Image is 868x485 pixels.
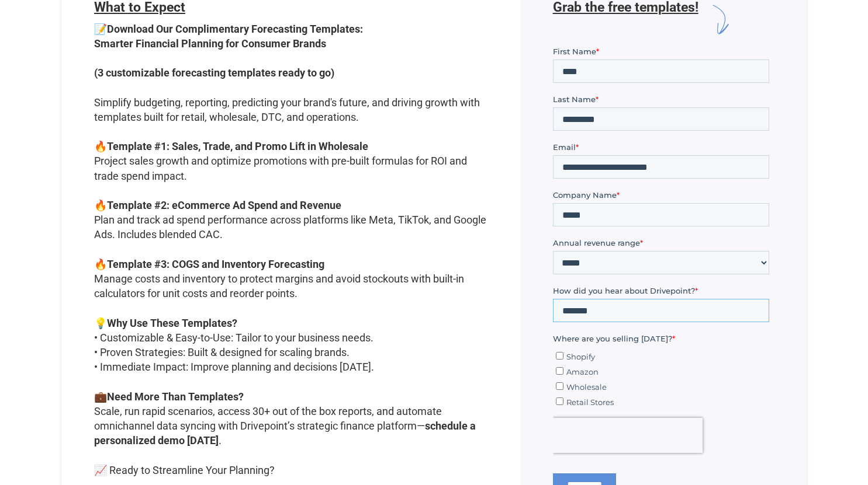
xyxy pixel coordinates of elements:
[107,258,324,270] strong: Template #3: COGS and Inventory Forecasting
[107,140,368,152] strong: Template #1: Sales, Trade, and Promo Lift in Wholesale
[107,199,341,211] strong: Template #2: eCommerce Ad Spend and Revenue
[94,23,363,50] strong: Download Our Complimentary Forecasting Templates: Smarter Financial Planning for Consumer Brands
[107,390,244,403] strong: Need More Than Templates?
[107,317,237,329] strong: Why Use These Templates?
[94,67,334,79] strong: (3 customizable forecasting templates ready to go)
